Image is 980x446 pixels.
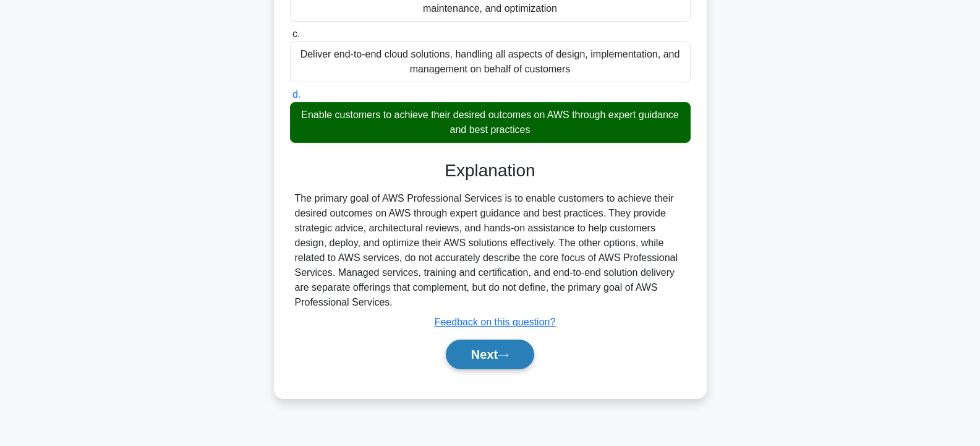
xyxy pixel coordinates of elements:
div: Deliver end-to-end cloud solutions, handling all aspects of design, implementation, and managemen... [290,41,691,82]
h3: Explanation [297,160,683,181]
span: d. [292,89,300,100]
a: Feedback on this question? [435,317,556,327]
button: Next [446,340,534,369]
div: Enable customers to achieve their desired outcomes on AWS through expert guidance and best practices [290,102,691,143]
div: The primary goal of AWS Professional Services is to enable customers to achieve their desired out... [295,191,686,310]
span: c. [292,28,300,39]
